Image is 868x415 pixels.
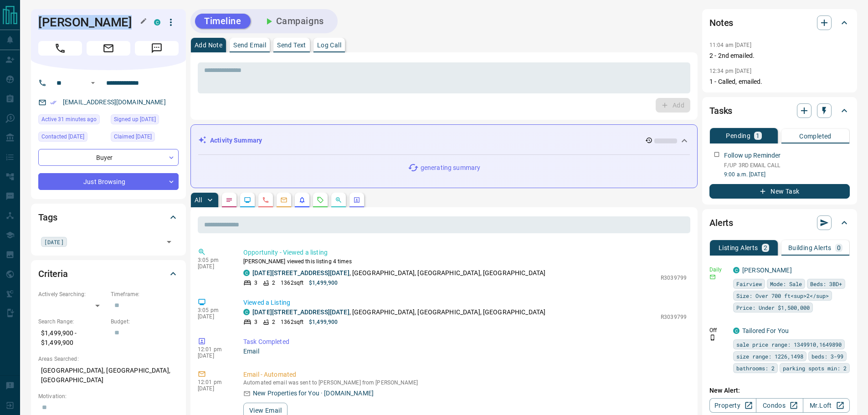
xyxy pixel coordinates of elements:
[38,132,106,144] div: Sat Sep 13 2025
[198,257,230,263] p: 3:05 pm
[770,279,802,288] span: Mode: Sale
[254,318,257,326] p: 3
[198,385,230,392] p: [DATE]
[243,257,687,266] p: [PERSON_NAME] viewed this listing 4 times
[198,379,230,385] p: 12:01 pm
[243,298,687,307] p: Viewed a Listing
[38,318,106,326] p: Search Range:
[195,14,251,29] button: Timeline
[736,279,762,288] span: Fairview
[709,103,732,118] h2: Tasks
[252,268,545,278] p: , [GEOGRAPHIC_DATA], [GEOGRAPHIC_DATA], [GEOGRAPHIC_DATA]
[724,170,850,179] p: 9:00 a.m. [DATE]
[812,352,843,361] span: beds: 3-99
[198,132,690,149] div: Activity Summary
[724,151,781,160] p: Follow up Reminder
[38,355,179,363] p: Areas Searched:
[421,163,480,173] p: generating summary
[736,291,829,300] span: Size: Over 700 ft<sup>2</sup>
[63,98,166,106] a: [EMAIL_ADDRESS][DOMAIN_NAME]
[709,15,733,30] h2: Notes
[38,326,106,350] p: $1,499,900 - $1,499,900
[724,161,850,169] p: F/UP 3RD EMAIL CALL
[736,340,842,349] span: sale price range: 1349910,1649890
[243,309,250,315] div: condos.ca
[799,133,832,139] p: Completed
[198,346,230,353] p: 12:01 pm
[709,334,716,341] svg: Push Notification Only
[87,41,130,56] span: Email
[309,279,338,287] p: $1,499,900
[262,196,269,204] svg: Calls
[41,132,84,141] span: Contacted [DATE]
[198,307,230,313] p: 3:05 pm
[788,245,832,251] p: Building Alerts
[709,266,728,274] p: Daily
[38,15,140,30] h1: [PERSON_NAME]
[709,386,850,395] p: New Alert:
[317,196,324,204] svg: Requests
[719,245,758,251] p: Listing Alerts
[163,236,175,248] button: Open
[38,173,179,190] div: Just Browsing
[252,308,349,316] a: [DATE][STREET_ADDRESS][DATE]
[111,318,179,326] p: Budget:
[709,184,850,199] button: New Task
[38,290,106,298] p: Actively Searching:
[733,328,740,334] div: condos.ca
[709,77,850,87] p: 1 - Called, emailed.
[281,318,303,326] p: 1362 sqft
[210,136,262,145] p: Activity Summary
[114,115,156,124] span: Signed up [DATE]
[38,210,57,225] h2: Tags
[742,266,792,274] a: [PERSON_NAME]
[803,398,850,413] a: Mr.Loft
[742,327,789,334] a: Tailored For You
[709,12,850,34] div: Notes
[733,267,740,273] div: condos.ca
[764,245,767,251] p: 2
[111,132,179,144] div: Sat Sep 13 2025
[709,68,751,74] p: 12:34 pm [DATE]
[277,42,306,48] p: Send Text
[709,42,751,48] p: 11:04 am [DATE]
[243,379,687,386] p: Automated email was sent to [PERSON_NAME] from [PERSON_NAME]
[195,197,202,203] p: All
[317,42,341,48] p: Log Call
[38,266,68,281] h2: Criteria
[736,352,803,361] span: size range: 1226,1498
[38,114,106,127] div: Mon Sep 15 2025
[111,114,179,127] div: Fri Sep 12 2025
[252,307,545,317] p: , [GEOGRAPHIC_DATA], [GEOGRAPHIC_DATA], [GEOGRAPHIC_DATA]
[756,133,760,139] p: 1
[309,318,338,326] p: $1,499,900
[244,196,251,204] svg: Lead Browsing Activity
[226,196,233,204] svg: Notes
[243,347,687,356] p: Email
[38,363,179,388] p: [GEOGRAPHIC_DATA], [GEOGRAPHIC_DATA], [GEOGRAPHIC_DATA]
[281,279,303,287] p: 1362 sqft
[38,206,179,228] div: Tags
[837,245,841,251] p: 0
[253,389,374,398] p: New Properties for You · [DOMAIN_NAME]
[243,370,687,379] p: Email - Automated
[756,398,803,413] a: Condos
[353,196,360,204] svg: Agent Actions
[44,237,64,246] span: [DATE]
[298,196,306,204] svg: Listing Alerts
[243,270,250,276] div: condos.ca
[38,263,179,285] div: Criteria
[38,392,179,400] p: Motivation:
[198,263,230,270] p: [DATE]
[198,313,230,320] p: [DATE]
[736,364,775,373] span: bathrooms: 2
[114,132,152,141] span: Claimed [DATE]
[50,99,56,106] svg: Email Verified
[709,100,850,122] div: Tasks
[709,51,850,61] p: 2 - 2nd emailed.
[661,274,687,282] p: R3039799
[661,313,687,321] p: R3039799
[709,215,733,230] h2: Alerts
[195,42,222,48] p: Add Note
[135,41,179,56] span: Message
